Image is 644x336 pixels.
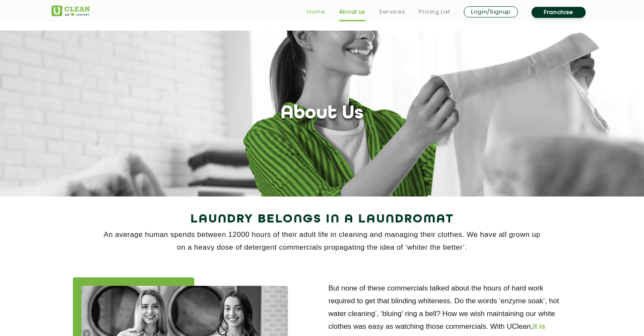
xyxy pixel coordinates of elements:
h1: About Us [281,103,363,125]
a: Home [307,7,325,17]
a: Login/Signup [464,6,518,17]
a: About us [339,7,365,17]
a: Franchise [532,7,586,18]
a: Services [379,7,405,17]
img: UClean Laundry and Dry Cleaning [52,6,90,16]
p: An average human spends between 12000 hours of their adult life in cleaning and managing their cl... [52,228,592,254]
h2: Laundry Belongs in a Laundromat [52,209,592,230]
a: Pricing List [419,7,450,17]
